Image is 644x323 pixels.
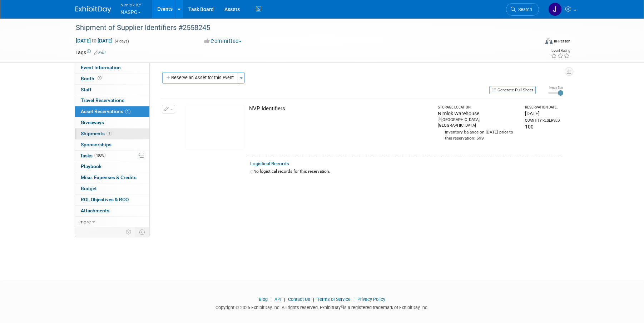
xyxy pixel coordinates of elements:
div: Nimlok Warehouse [438,110,519,117]
span: Giveaways [81,120,104,125]
div: NVP Identifiers [249,105,431,112]
span: 1 [125,109,130,114]
a: Booth [75,74,149,84]
span: Travel Reservations [81,97,124,103]
a: Contact Us [288,297,310,302]
span: (4 days) [114,39,129,44]
span: | [269,297,273,302]
span: | [352,297,356,302]
td: Tags [75,49,106,56]
div: 100 [525,123,560,130]
button: Committed [202,37,244,45]
a: Travel Reservations [75,95,149,106]
span: 1 [106,131,112,136]
span: Misc. Expenses & Credits [81,175,137,180]
a: Terms of Service [317,297,351,302]
div: Image Size [548,85,563,90]
div: [GEOGRAPHIC_DATA], [GEOGRAPHIC_DATA] [438,117,519,128]
div: Event Rating [551,49,570,52]
span: | [311,297,316,302]
span: Budget [81,186,97,191]
span: Shipments [81,131,112,136]
a: Giveaways [75,117,149,128]
a: Logistical Records [250,161,289,166]
div: In-Person [554,39,570,44]
div: Quantity Reserved: [525,118,560,123]
a: Attachments [75,206,149,216]
a: API [274,297,281,302]
a: Privacy Policy [357,297,385,302]
a: Tasks100% [75,151,149,161]
span: Nimlok KY [120,1,142,9]
a: Sponsorships [75,140,149,150]
td: Personalize Event Tab Strip [123,227,135,237]
a: Misc. Expenses & Credits [75,172,149,183]
div: Event Format [497,37,570,48]
div: Storage Location: [438,105,519,110]
a: Staff [75,85,149,95]
span: Booth not reserved yet [96,76,103,81]
span: to [91,38,98,44]
button: Reserve an Asset for this Event [162,72,238,84]
div: Shipment of Supplier Identifiers #2558245 [73,21,528,34]
a: Search [506,3,539,16]
span: [DATE] [DATE] [75,37,113,44]
span: 100% [94,153,106,158]
img: Jamie Dunn [548,2,562,16]
span: Sponsorships [81,142,112,147]
a: ROI, Objectives & ROO [75,195,149,205]
a: Shipments1 [75,128,149,139]
span: Asset Reservations [81,108,130,114]
span: Booth [81,76,103,81]
img: ExhibitDay [75,6,111,13]
a: Playbook [75,161,149,172]
a: Asset Reservations1 [75,106,149,117]
span: | [282,297,287,302]
span: ROI, Objectives & ROO [81,197,129,202]
img: Format-Inperson.png [545,38,553,44]
div: Reservation Date: [525,105,560,110]
a: more [75,217,149,227]
td: Toggle Event Tabs [135,227,150,237]
button: Generate Pull Sheet [489,86,536,94]
span: Playbook [81,163,101,169]
span: Tasks [80,153,106,158]
div: [DATE] [525,110,560,117]
span: Attachments [81,208,109,213]
div: Inventory balance on [DATE] prior to this reservation: 599 [438,128,519,141]
a: Edit [94,50,106,55]
img: View Images [185,105,244,150]
sup: ® [341,304,343,308]
span: more [79,219,91,224]
div: No logistical records for this reservation. [250,168,560,175]
a: Event Information [75,62,149,73]
span: Search [516,7,532,12]
a: Budget [75,183,149,194]
span: Event Information [81,65,121,70]
a: Blog [259,297,268,302]
span: Staff [81,87,91,92]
